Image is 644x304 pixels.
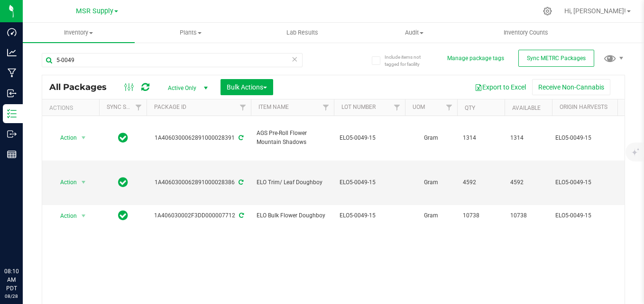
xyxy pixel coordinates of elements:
[135,23,247,43] a: Plants
[221,79,273,95] button: Bulk Actions
[359,28,469,37] span: Audit
[52,176,77,189] span: Action
[7,89,17,98] inline-svg: Inbound
[447,54,504,63] button: Manage package tags
[78,209,90,223] span: select
[512,105,541,111] a: Available
[510,134,546,143] span: 1314
[411,178,451,187] span: Gram
[52,209,77,223] span: Action
[237,179,243,186] span: Sync from Compliance System
[227,83,267,91] span: Bulk Actions
[49,82,116,92] span: All Packages
[491,28,561,37] span: Inventory Counts
[78,131,90,144] span: select
[154,104,186,110] a: Package ID
[135,28,246,37] span: Plants
[564,7,626,15] span: Hi, [PERSON_NAME]!
[49,105,95,111] div: Actions
[555,134,644,143] div: ELO5-0049-15
[23,28,135,37] span: Inventory
[7,150,17,159] inline-svg: Reports
[469,79,532,95] button: Export to Excel
[7,48,17,57] inline-svg: Analytics
[4,293,18,300] p: 08/28
[118,209,128,222] span: In Sync
[76,7,113,15] span: MSR Supply
[542,7,553,16] div: Manage settings
[318,99,334,116] a: Filter
[385,54,432,68] span: Include items not tagged for facility
[442,99,457,116] a: Filter
[510,211,546,220] span: 10738
[560,104,607,110] a: Origin Harvests
[463,134,499,143] span: 1314
[238,212,244,219] span: Sync from Compliance System
[413,104,425,110] a: UOM
[4,267,18,293] p: 08:10 AM PDT
[340,178,399,187] span: ELO5-0049-15
[247,23,359,43] a: Lab Results
[411,211,451,220] span: Gram
[274,28,331,37] span: Lab Results
[118,131,128,144] span: In Sync
[145,134,252,143] div: 1A4060300062891000028391
[23,23,135,43] a: Inventory
[463,178,499,187] span: 4592
[42,53,303,67] input: Search Package ID, Item Name, SKU, Lot or Part Number...
[291,53,298,65] span: Clear
[257,211,328,220] span: ELO Bulk Flower Doughboy
[555,178,644,187] div: ELO5-0049-15
[389,99,405,116] a: Filter
[7,129,17,139] inline-svg: Outbound
[465,105,475,111] a: Qty
[52,131,77,144] span: Action
[532,79,610,95] button: Receive Non-Cannabis
[463,211,499,220] span: 10738
[555,211,644,220] div: ELO5-0049-15
[258,104,289,110] a: Item Name
[145,178,252,187] div: 1A4060300062891000028386
[340,211,399,220] span: ELO5-0049-15
[341,104,376,110] a: Lot Number
[78,176,90,189] span: select
[118,176,128,189] span: In Sync
[145,211,252,220] div: 1A406030002F3DD000007712
[7,27,17,37] inline-svg: Dashboard
[510,178,546,187] span: 4592
[527,55,586,62] span: Sync METRC Packages
[257,178,328,187] span: ELO Trim/ Leaf Doughboy
[470,23,582,43] a: Inventory Counts
[28,227,39,238] iframe: Resource center unread badge
[235,99,251,116] a: Filter
[107,104,143,110] a: Sync Status
[237,134,243,141] span: Sync from Compliance System
[411,134,451,143] span: Gram
[518,50,594,67] button: Sync METRC Packages
[7,68,17,78] inline-svg: Manufacturing
[131,99,147,116] a: Filter
[7,109,17,118] inline-svg: Inventory
[340,134,399,143] span: ELO5-0049-15
[358,23,470,43] a: Audit
[9,228,38,257] iframe: Resource center
[257,129,328,147] span: AGS Pre-Roll Flower Mountain Shadows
